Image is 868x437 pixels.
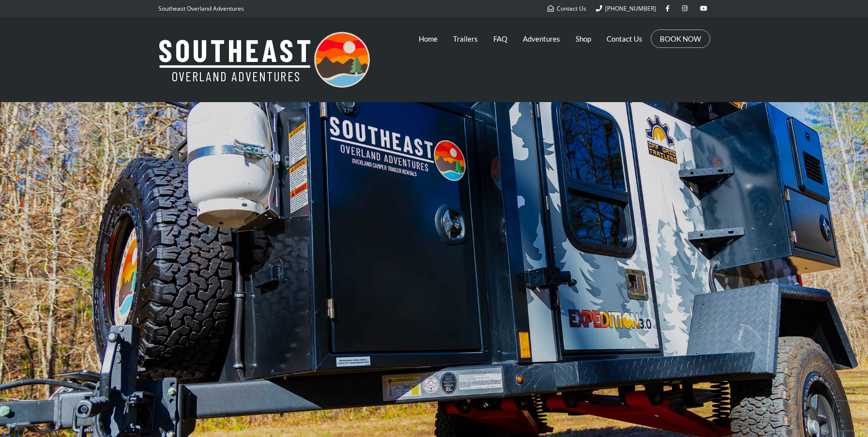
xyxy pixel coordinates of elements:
[419,27,438,51] a: Home
[576,27,591,51] a: Shop
[523,27,560,51] a: Adventures
[607,27,642,51] a: Contact Us
[158,32,370,88] img: Southeast Overland Adventures
[605,4,656,13] span: [PHONE_NUMBER]
[493,27,507,51] a: FAQ
[453,27,478,51] a: Trailers
[660,34,701,44] a: BOOK NOW
[158,2,244,15] p: Southeast Overland Adventures
[596,4,656,13] a: [PHONE_NUMBER]
[557,4,586,13] span: Contact Us
[548,4,586,13] a: Contact Us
